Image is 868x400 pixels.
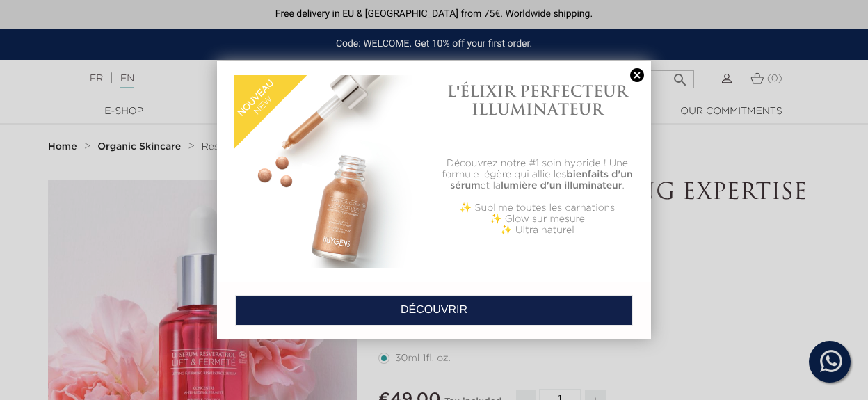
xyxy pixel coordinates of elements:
[441,158,634,191] p: Découvrez notre #1 soin hybride ! Une formule légère qui allie les et la .
[441,202,634,214] p: ✨ Sublime toutes les carnations
[501,181,622,191] b: lumière d'un illuminateur
[450,170,632,191] b: bienfaits d'un sérum
[441,82,634,119] h1: L'ÉLIXIR PERFECTEUR ILLUMINATEUR
[235,295,633,326] a: DÉCOUVRIR
[441,214,634,225] p: ✨ Glow sur mesure
[441,225,634,236] p: ✨ Ultra naturel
